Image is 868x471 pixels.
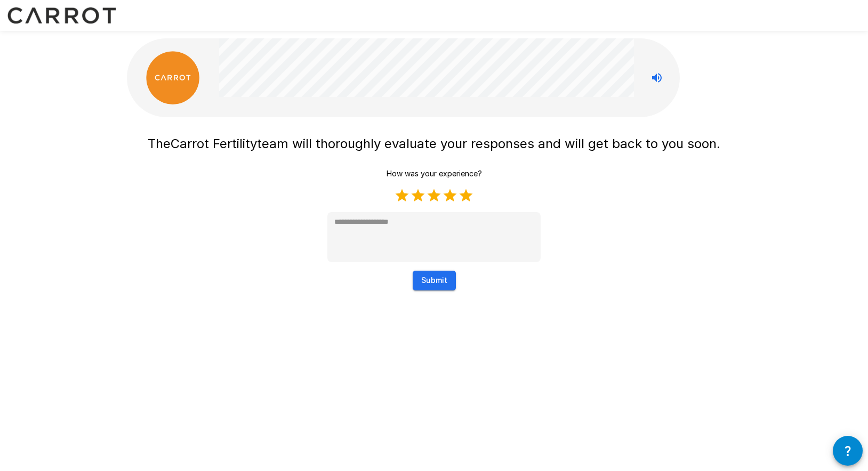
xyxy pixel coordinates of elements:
[413,271,456,290] button: Submit
[171,136,257,151] span: Carrot Fertility
[146,51,199,104] img: carrot_logo.png
[257,136,720,151] span: team will thoroughly evaluate your responses and will get back to you soon.
[387,168,482,179] p: How was your experience?
[148,136,171,151] span: The
[646,67,668,88] button: Stop reading questions aloud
